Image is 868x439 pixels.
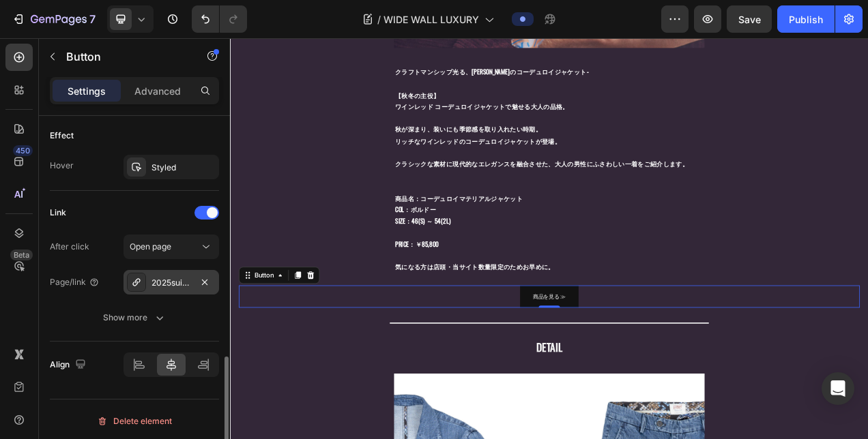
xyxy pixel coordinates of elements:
div: Show more [103,311,167,324]
a: 商品を見る ≫ [372,317,447,346]
div: Link [50,207,66,219]
div: 2025suit116-col-jeans [151,277,191,289]
button: Show more [50,305,219,330]
div: After click [50,241,89,253]
p: Settings [68,84,106,98]
span: Open page [130,241,171,252]
span: Save [738,14,761,25]
span: DETAIL [393,386,426,406]
iframe: Design area [230,38,868,439]
div: Undo/Redo [192,5,247,33]
button: Open page [124,234,219,259]
div: Publish [789,12,823,27]
p: 商品を見る ≫ [388,325,431,337]
span: WIDE WALL LUXURY [384,12,479,27]
p: Button [66,48,182,65]
div: Beta [10,249,33,260]
span: / [377,12,381,27]
button: 7 [5,5,102,33]
div: 450 [13,145,33,156]
div: Effect [50,130,74,142]
p: Advanced [134,84,181,98]
div: Styled [151,162,216,174]
div: Delete element [97,413,172,429]
button: Delete element [50,410,219,432]
div: Button [28,298,59,310]
div: Hover [50,160,74,172]
p: 7 [89,11,96,27]
button: Publish [777,5,835,33]
div: Open Intercom Messenger [822,372,854,405]
button: Save [727,5,772,33]
div: Align [50,356,89,374]
div: Page/link [50,276,100,288]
